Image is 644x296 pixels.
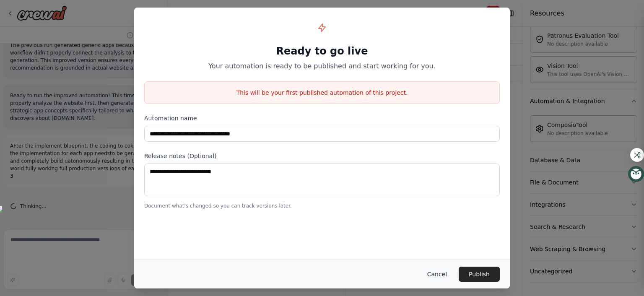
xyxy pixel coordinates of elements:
p: Document what's changed so you can track versions later. [144,203,500,209]
label: Automation name [144,114,500,122]
label: Release notes (Optional) [144,152,500,160]
button: Cancel [421,267,454,282]
h1: Ready to go live [144,44,500,58]
p: This will be your first published automation of this project. [145,88,499,97]
p: Your automation is ready to be published and start working for you. [144,61,500,71]
button: Publish [459,267,500,282]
